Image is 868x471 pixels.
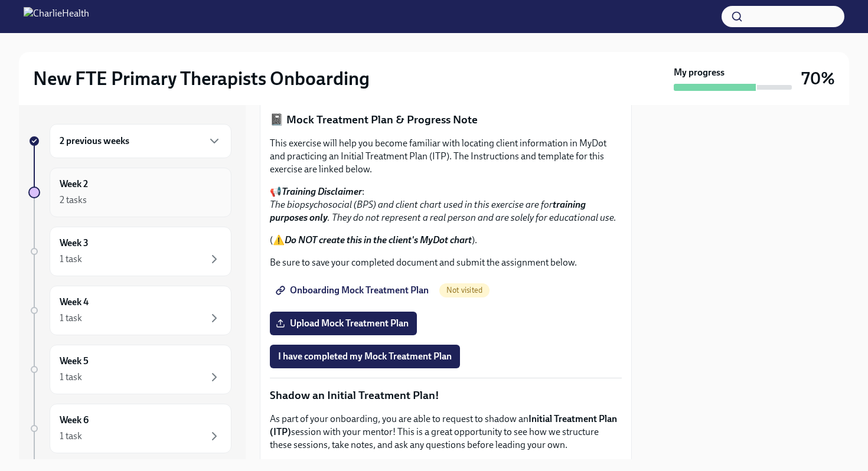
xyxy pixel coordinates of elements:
[60,296,89,309] h6: Week 4
[439,286,490,295] span: Not visited
[28,345,231,394] a: Week 51 task
[24,7,89,26] img: CharlieHealth
[270,388,622,403] p: Shadow an Initial Treatment Plan!
[674,66,725,79] strong: My progress
[60,135,129,148] h6: 2 previous weeks
[60,414,89,427] h6: Week 6
[50,124,231,158] div: 2 previous weeks
[282,186,362,197] strong: Training Disclaimer
[270,345,460,368] button: I have completed my Mock Treatment Plan
[33,67,370,90] h2: New FTE Primary Therapists Onboarding
[60,312,82,325] div: 1 task
[28,227,231,276] a: Week 31 task
[270,413,622,452] p: As part of your onboarding, you are able to request to shadow an session with your mentor! This i...
[270,234,622,247] p: (⚠️ ).
[60,194,87,207] div: 2 tasks
[270,312,417,335] label: Upload Mock Treatment Plan
[60,178,88,191] h6: Week 2
[278,351,452,362] span: I have completed my Mock Treatment Plan
[270,279,437,302] a: Onboarding Mock Treatment Plan
[60,253,82,266] div: 1 task
[278,318,409,329] span: Upload Mock Treatment Plan
[270,137,622,176] p: This exercise will help you become familiar with locating client information in MyDot and practic...
[270,256,622,269] p: Be sure to save your completed document and submit the assignment below.
[60,355,89,368] h6: Week 5
[28,286,231,335] a: Week 41 task
[60,371,82,384] div: 1 task
[270,199,586,223] strong: training purposes only
[270,112,622,127] p: 📓 Mock Treatment Plan & Progress Note
[278,284,429,296] span: Onboarding Mock Treatment Plan
[60,430,82,443] div: 1 task
[270,413,617,437] strong: Initial Treatment Plan (ITP)
[28,168,231,217] a: Week 22 tasks
[270,185,622,224] p: 📢 :
[60,237,89,250] h6: Week 3
[270,199,616,223] em: The biopsychosocial (BPS) and client chart used in this exercise are for . They do not represent ...
[801,68,835,89] h3: 70%
[285,234,472,246] strong: Do NOT create this in the client's MyDot chart
[28,404,231,453] a: Week 61 task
